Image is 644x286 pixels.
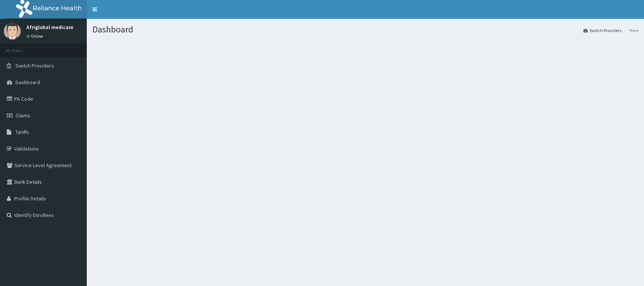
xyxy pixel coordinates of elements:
[26,34,45,39] a: Online
[4,23,21,40] img: User Image
[583,27,621,34] a: Switch Providers
[15,62,54,69] span: Switch Providers
[26,25,73,30] p: Afriglobal medicare
[622,27,638,34] li: Here
[15,112,30,119] span: Claims
[15,129,29,135] span: Tariffs
[15,79,40,86] span: Dashboard
[92,25,638,34] h1: Dashboard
